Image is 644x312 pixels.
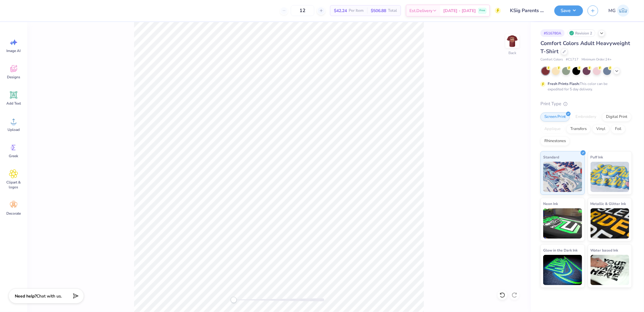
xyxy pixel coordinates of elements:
[508,50,516,56] div: Back
[334,8,347,14] span: $42.24
[566,57,578,62] span: # C1717
[554,5,583,16] button: Save
[602,112,631,122] div: Digital Print
[543,208,582,239] img: Neon Ink
[617,5,629,17] img: Michael Galon
[371,8,386,14] span: $506.88
[291,5,314,16] input: – –
[608,7,616,14] span: MG
[591,162,630,192] img: Puff Ink
[606,5,632,17] a: MG
[540,137,570,146] div: Rhinestones
[540,29,565,37] div: # 516780A
[6,211,21,216] span: Decorate
[7,75,20,80] span: Designs
[592,125,609,134] div: Vinyl
[543,247,578,253] span: Glow in the Dark Ink
[479,8,485,13] span: Free
[543,255,582,285] img: Glow in the Dark Ink
[611,125,625,134] div: Foil
[548,81,622,92] div: This color can be expedited for 5 day delivery.
[388,8,397,14] span: Total
[543,162,582,192] img: Standard
[582,57,612,62] span: Minimum Order: 24 +
[591,154,603,160] span: Puff Ink
[566,125,591,134] div: Transfers
[349,8,364,14] span: Per Item
[409,8,432,14] span: Est. Delivery
[540,125,565,134] div: Applique
[9,154,18,158] span: Greek
[7,48,21,53] span: Image AI
[540,57,563,62] span: Comfort Colors
[37,293,62,299] span: Chat with us.
[6,101,21,106] span: Add Text
[591,200,626,207] span: Metallic & Glitter Ink
[15,293,37,299] strong: Need help?
[231,297,237,303] div: Accessibility label
[591,247,618,253] span: Water based Ink
[540,112,570,122] div: Screen Print
[8,127,20,132] span: Upload
[505,5,550,17] input: Untitled Design
[506,35,518,47] img: Back
[543,154,559,160] span: Standard
[591,208,630,239] img: Metallic & Glitter Ink
[548,81,580,86] strong: Fresh Prints Flash:
[4,180,24,190] span: Clipart & logos
[540,40,630,55] span: Comfort Colors Adult Heavyweight T-Shirt
[572,112,600,122] div: Embroidery
[543,200,558,207] span: Neon Ink
[591,255,630,285] img: Water based Ink
[443,8,476,14] span: [DATE] - [DATE]
[540,100,632,107] div: Print Type
[568,29,595,37] div: Revision 2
